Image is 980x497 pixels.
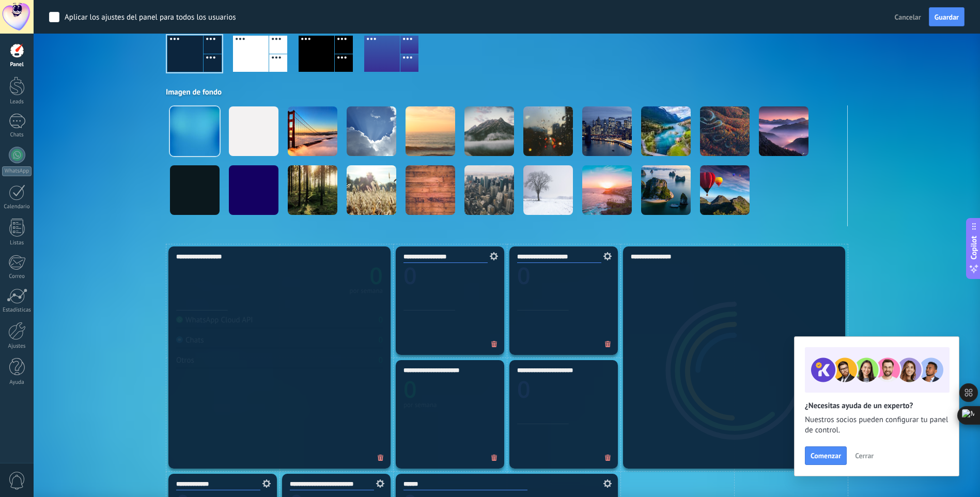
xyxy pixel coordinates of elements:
[805,415,948,436] span: Nuestros socios pueden configurar tu panel de control.
[2,132,32,138] div: Chats
[805,446,847,465] button: Comenzar
[2,379,32,386] div: Ayuda
[935,13,959,21] span: Guardar
[895,12,921,22] span: Cancelar
[2,240,32,246] div: Listas
[929,7,965,27] button: Guardar
[855,452,874,459] span: Cerrar
[805,401,948,411] h2: ¿Necesitas ayuda de un experto?
[2,204,32,210] div: Calendario
[2,166,32,176] div: WhatsApp
[2,307,32,314] div: Estadísticas
[850,448,878,463] button: Cerrar
[2,99,32,105] div: Leads
[811,452,841,459] span: Comenzar
[969,236,979,260] span: Copilot
[891,9,925,25] button: Cancelar
[2,61,32,68] div: Panel
[2,343,32,350] div: Ajustes
[2,273,32,280] div: Correo
[65,12,236,23] div: Aplicar los ajustes del panel para todos los usuarios
[166,87,848,97] div: Imagen de fondo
